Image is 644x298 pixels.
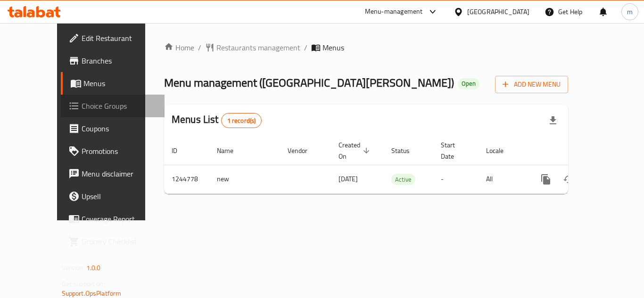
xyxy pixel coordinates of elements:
[164,72,454,93] span: Menu management ( [GEOGRAPHIC_DATA][PERSON_NAME] )
[82,32,157,44] span: Edit Restaurant
[82,100,157,112] span: Choice Groups
[172,145,190,156] span: ID
[82,168,157,179] span: Menu disclaimer
[217,145,246,156] span: Name
[61,208,165,230] a: Coverage Report
[61,49,165,72] a: Branches
[61,140,165,162] a: Promotions
[164,137,633,194] table: enhanced table
[486,145,516,156] span: Locale
[164,42,568,53] nav: breadcrumb
[458,78,479,89] div: Open
[222,116,262,125] span: 1 record(s)
[467,7,529,17] div: [GEOGRAPHIC_DATA]
[527,137,633,165] th: Actions
[542,109,564,132] div: Export file
[61,72,165,95] a: Menus
[172,113,262,128] h2: Menus List
[391,174,415,185] span: Active
[205,42,300,53] a: Restaurants management
[61,230,165,253] a: Grocery Checklist
[62,278,105,290] span: Get support on:
[164,42,194,53] a: Home
[391,174,415,185] div: Active
[82,123,157,134] span: Coupons
[61,185,165,208] a: Upsell
[339,139,372,162] span: Created On
[391,145,422,156] span: Status
[322,42,344,53] span: Menus
[164,165,209,193] td: 1244778
[61,27,165,49] a: Edit Restaurant
[503,79,561,90] span: Add New Menu
[535,168,557,191] button: more
[458,80,479,88] span: Open
[495,76,568,93] button: Add New Menu
[83,78,157,89] span: Menus
[209,165,280,193] td: new
[61,117,165,140] a: Coupons
[339,173,358,185] span: [DATE]
[304,42,307,53] li: /
[86,262,101,274] span: 1.0.0
[82,145,157,157] span: Promotions
[198,42,201,53] li: /
[82,236,157,247] span: Grocery Checklist
[82,213,157,225] span: Coverage Report
[62,262,85,274] span: Version:
[288,145,320,156] span: Vendor
[61,95,165,117] a: Choice Groups
[221,113,262,128] div: Total records count
[61,162,165,185] a: Menu disclaimer
[365,6,423,17] div: Menu-management
[433,165,479,193] td: -
[627,7,633,17] span: m
[82,55,157,66] span: Branches
[216,42,300,53] span: Restaurants management
[82,191,157,202] span: Upsell
[441,139,467,162] span: Start Date
[557,168,580,191] button: Change Status
[479,165,527,193] td: All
